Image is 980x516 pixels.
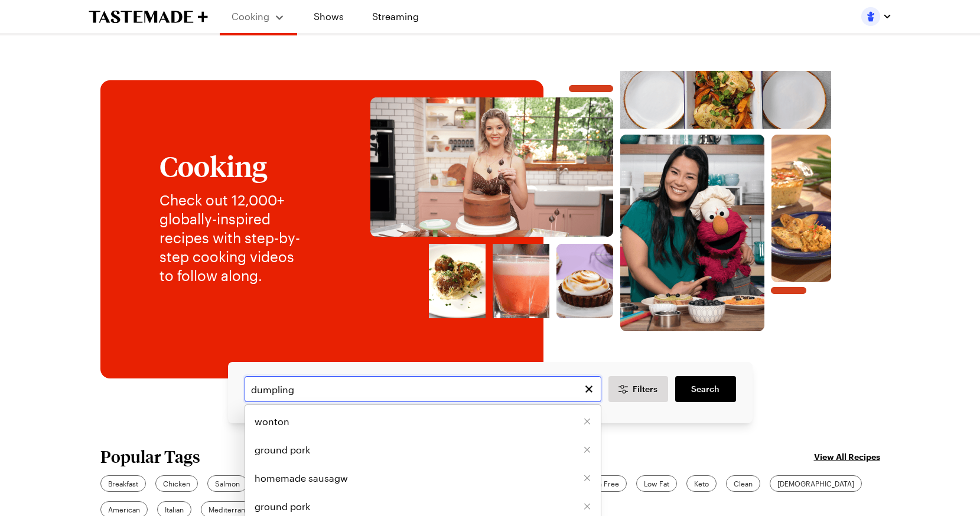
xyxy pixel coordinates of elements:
[583,417,591,426] button: Remove [object Object]
[255,471,348,485] span: homemade sausagw
[694,478,709,489] span: Keto
[691,383,719,395] span: Search
[89,10,208,24] a: To Tastemade Home Page
[861,7,880,26] img: Profile picture
[334,71,868,331] img: Explore recipes
[583,474,591,482] button: Remove [object Object]
[215,478,240,489] span: Salmon
[100,447,200,466] h2: Popular Tags
[633,383,657,395] span: Filters
[163,478,190,489] span: Chicken
[814,450,880,463] a: View All Recipes
[255,499,310,514] span: ground pork
[734,478,753,489] span: Clean
[232,11,269,22] span: Cooking
[608,376,669,402] button: Desktop filters
[675,376,735,402] a: filters
[155,475,198,492] a: Chicken
[644,478,669,489] span: Low Fat
[636,475,677,492] a: Low Fat
[159,151,310,181] h1: Cooking
[726,475,760,492] a: Clean
[255,414,289,429] span: wonton
[232,5,285,28] button: Cooking
[582,383,595,396] button: Clear search
[207,475,248,492] a: Salmon
[255,443,310,457] span: ground pork
[159,191,310,285] p: Check out 12,000+ globally-inspired recipes with step-by-step cooking videos to follow along.
[770,475,862,492] a: [DEMOGRAPHIC_DATA]
[861,7,892,26] button: Profile picture
[100,475,146,492] a: Breakfast
[165,504,184,515] span: Italian
[583,502,591,511] button: Remove [object Object]
[583,446,591,454] button: Remove [object Object]
[108,504,140,515] span: American
[108,478,138,489] span: Breakfast
[209,504,257,515] span: Mediterranean
[686,475,717,492] a: Keto
[777,478,854,489] span: [DEMOGRAPHIC_DATA]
